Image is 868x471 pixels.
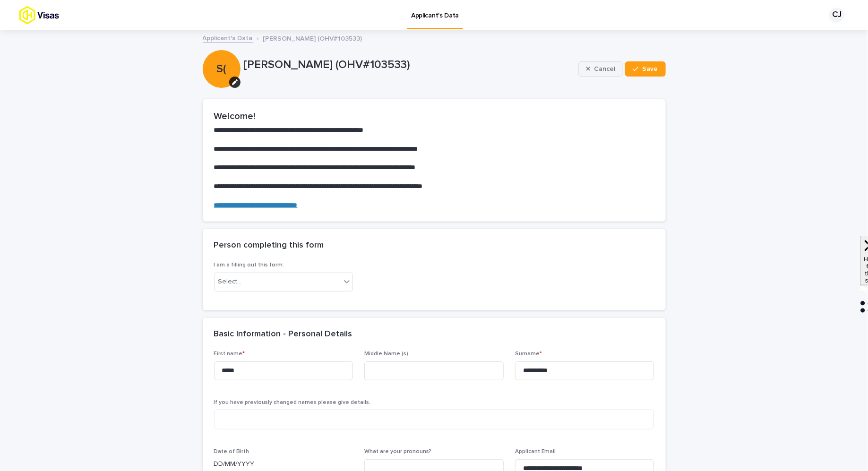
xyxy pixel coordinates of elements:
span: Date of Birth [214,449,249,454]
button: Save [625,61,665,77]
span: Applicant Email [515,449,556,454]
span: I am a filling out this form: [214,262,284,268]
p: [PERSON_NAME] (OHV#103533) [263,33,362,43]
span: Save [643,66,658,72]
p: DD/MM/YYYY [214,459,353,469]
span: Middle Name (s) [364,351,408,357]
div: Select... [218,277,242,287]
span: Surname [515,351,542,357]
a: Applicant's Data [203,32,253,43]
span: If you have previously changed names please give details. [214,400,371,405]
div: S( [203,24,241,76]
h2: Basic Information - Personal Details [214,329,352,340]
h2: Person completing this form [214,240,324,251]
button: Cancel [578,61,624,77]
span: First name [214,351,245,357]
div: CJ [829,8,844,23]
span: What are your pronouns? [364,449,431,454]
h2: Welcome! [214,111,654,122]
p: [PERSON_NAME] (OHV#103533) [244,58,575,72]
img: tx8HrbJQv2PFQx4TXEq5 [19,6,93,25]
span: Cancel [594,66,615,72]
